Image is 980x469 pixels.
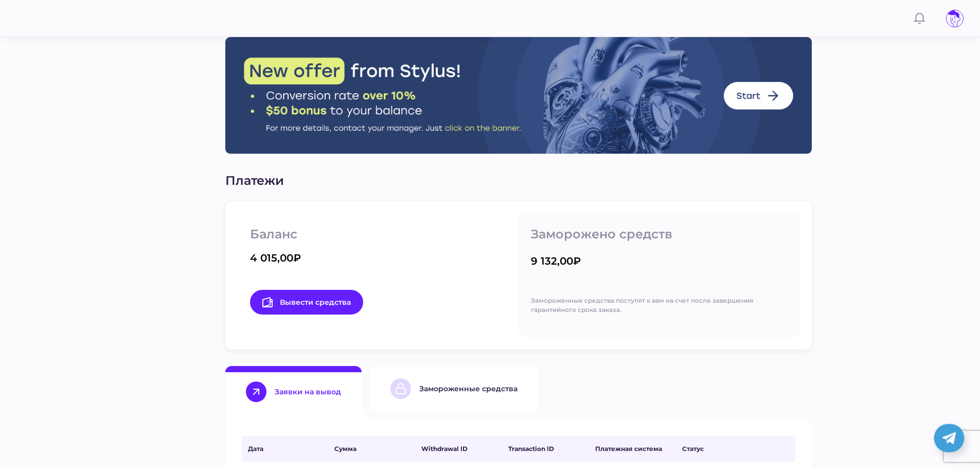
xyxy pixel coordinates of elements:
span: Withdrawal ID [421,444,502,454]
img: Stylus Banner [225,37,812,154]
div: 4 015,00₽ [250,251,301,265]
span: Платежная система [595,444,676,454]
a: Вывести средства [250,290,363,315]
div: Заявки на вывод [275,387,341,396]
span: Сумма [334,444,415,454]
p: Платежи [225,172,812,189]
span: Вывести средства [262,297,351,307]
span: Статус [682,444,795,454]
span: Transaction ID [508,444,589,454]
p: Замороженные средства поступят к вам на счет после завершения гарантийного срока заказа. [531,296,787,315]
div: Замороженные средства [419,384,518,393]
p: Заморожено средств [531,226,787,242]
button: Замороженные средства [370,366,538,411]
span: Дата [248,444,329,454]
div: 9 132,00₽ [531,254,581,268]
p: Баланс [250,226,506,242]
button: Заявки на вывод [225,366,362,411]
